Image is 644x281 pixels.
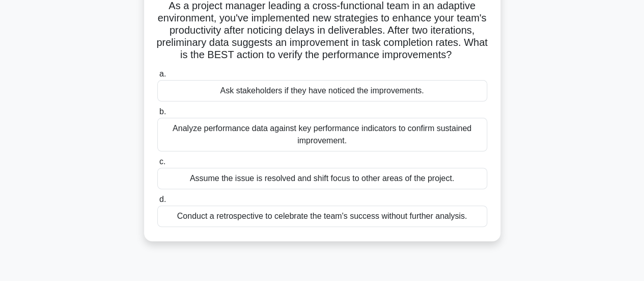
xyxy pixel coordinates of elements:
div: Ask stakeholders if they have noticed the improvements. [157,80,487,101]
div: Assume the issue is resolved and shift focus to other areas of the project. [157,168,487,189]
span: b. [159,107,166,116]
div: Conduct a retrospective to celebrate the team's success without further analysis. [157,206,487,227]
div: Analyze performance data against key performance indicators to confirm sustained improvement. [157,118,487,151]
span: d. [159,195,166,203]
span: a. [159,69,166,78]
span: c. [159,157,165,166]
